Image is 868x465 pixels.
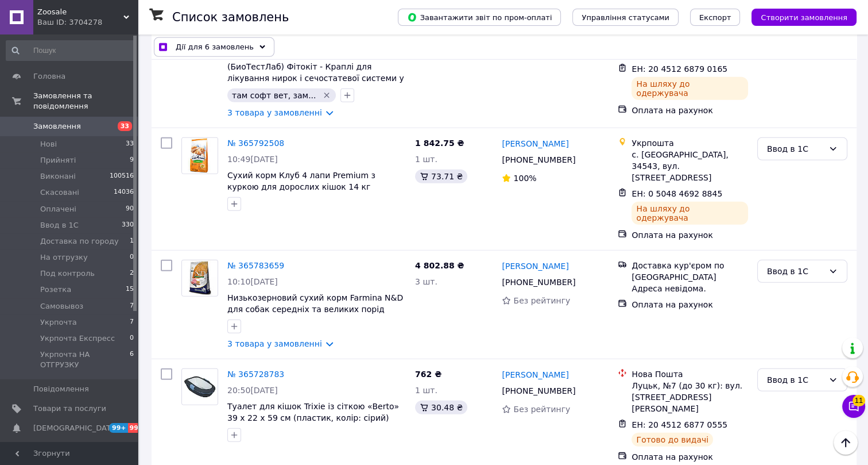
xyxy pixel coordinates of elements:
[182,260,218,296] img: Фото товару
[227,62,404,94] a: (БиоТестЛаб) Фітокіт - Краплі для лікування нирок і сечостатевої системи у котів і собак 100мл
[130,155,134,166] span: 9
[582,13,669,22] span: Управління статусами
[227,155,278,164] span: 10:49[DATE]
[227,402,399,422] a: Туалет для кішок Trixie із сіткою «Berto» 39 x 22 x 59 см (пластик, колір: сірий)
[40,317,77,328] span: Укрпочта
[122,220,134,230] span: 330
[40,139,57,149] span: Нові
[842,395,865,418] button: Чат з покупцем11
[40,301,83,312] span: Самовывоз
[232,91,316,100] span: там софт вет, зам...
[415,170,467,183] div: 73.71 ₴
[227,293,403,325] a: Низькозерновий сухий корм Farmina N&D для собак середніх та великих порід ягняток із чорницею 12 кг
[415,261,464,270] span: 4 802.88 ₴
[227,139,284,148] a: № 365792508
[415,401,467,414] div: 30.48 ₴
[631,433,713,447] div: Готово до видачі
[181,368,218,405] a: Фото товару
[407,12,552,22] span: Завантажити звіт по пром-оплаті
[227,370,284,379] a: № 365728783
[33,423,118,433] span: [DEMOGRAPHIC_DATA]
[631,77,747,100] div: На шляху до одержувача
[33,91,138,112] span: Замовлення та повідомлення
[502,260,568,272] a: [PERSON_NAME]
[631,368,747,380] div: Нова Пошта
[415,139,464,148] span: 1 842.75 ₴
[182,138,218,174] img: Фото товару
[172,10,289,24] h1: Список замовлень
[767,143,824,155] div: Ввод в 1С
[40,171,76,182] span: Виконані
[37,7,123,17] span: Zoosale
[40,187,79,198] span: Скасовані
[40,220,79,230] span: Ввод в 1С
[110,171,134,182] span: 100516
[398,9,561,26] button: Завантажити звіт по пром-оплаті
[513,405,570,414] span: Без рейтингу
[6,40,135,61] input: Пошук
[415,370,441,379] span: 762 ₴
[40,204,76,214] span: Оплачені
[40,285,71,295] span: Розетка
[128,423,147,433] span: 99+
[176,41,254,53] span: Дії для 6 замовлень
[130,301,134,312] span: 7
[751,9,857,26] button: Створити замовлення
[130,236,134,247] span: 1
[130,268,134,279] span: 2
[40,333,115,344] span: Укрпочта Експресс
[631,380,747,414] div: Луцьк, №7 (до 30 кг): вул. [STREET_ADDRESS][PERSON_NAME]
[33,403,106,414] span: Товари та послуги
[631,137,747,149] div: Укрпошта
[572,9,679,26] button: Управління статусами
[415,277,437,286] span: 3 шт.
[227,386,278,395] span: 20:50[DATE]
[130,317,134,328] span: 7
[415,386,437,395] span: 1 шт.
[631,202,747,225] div: На шляху до одержувача
[40,349,130,370] span: Укрпочта НА ОТГРУЗКУ
[322,91,331,100] svg: Видалити мітку
[502,386,575,395] span: [PHONE_NUMBER]
[502,369,568,381] a: [PERSON_NAME]
[130,252,134,263] span: 0
[631,64,727,74] span: ЕН: 20 4512 6879 0165
[415,155,437,164] span: 1 шт.
[502,138,568,149] a: [PERSON_NAME]
[699,13,731,22] span: Експорт
[502,155,575,164] span: [PHONE_NUMBER]
[767,374,824,386] div: Ввод в 1С
[834,431,858,455] button: Наверх
[37,17,138,28] div: Ваш ID: 3704278
[631,149,747,183] div: с. [GEOGRAPHIC_DATA], 34543, вул. [STREET_ADDRESS]
[114,187,134,198] span: 14036
[33,384,89,394] span: Повідомлення
[631,105,747,116] div: Оплата на рахунок
[33,121,81,132] span: Замовлення
[502,278,575,287] span: [PHONE_NUMBER]
[740,12,857,21] a: Створити замовлення
[227,339,322,348] a: 3 товара у замовленні
[631,451,747,463] div: Оплата на рахунок
[227,277,278,286] span: 10:10[DATE]
[181,260,218,297] a: Фото товару
[33,71,65,82] span: Головна
[40,236,119,247] span: Доставка по городу
[631,420,727,429] span: ЕН: 20 4512 6877 0555
[109,423,128,433] span: 99+
[130,333,134,344] span: 0
[767,265,824,278] div: Ввод в 1С
[181,137,218,174] a: Фото товару
[126,139,134,149] span: 33
[130,349,134,370] span: 6
[227,108,322,117] a: 3 товара у замовленні
[126,285,134,295] span: 15
[513,174,536,183] span: 100%
[118,121,132,131] span: 33
[227,171,375,191] a: Сухий корм Клуб 4 лапи Premium з куркою для дорослих кішок 14 кг
[631,260,747,283] div: Доставка кур'єром по [GEOGRAPHIC_DATA]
